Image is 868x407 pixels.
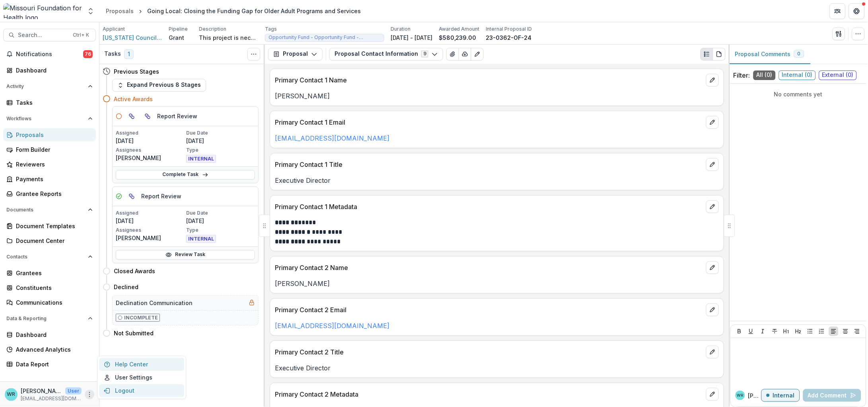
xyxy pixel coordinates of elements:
[141,192,181,200] h5: Report Review
[770,327,780,336] button: Strike
[275,202,703,211] p: Primary Contact 1 Metadata
[112,79,206,92] button: Expand Previous 8 Stages
[103,25,125,33] p: Applicant
[830,3,846,19] button: Partners
[186,129,255,137] p: Due Date
[3,143,96,156] a: Form Builder
[116,170,255,180] a: Complete Task
[706,200,719,213] button: edit
[268,48,323,61] button: Proposal
[116,234,185,242] p: [PERSON_NAME]
[275,347,703,357] p: Primary Contact 2 Title
[16,66,90,74] div: Dashboard
[114,329,154,337] h4: Not Submitted
[125,190,138,203] button: View dependent tasks
[439,33,477,42] p: $580,239.00
[737,393,743,397] div: Wendy Rohrbach
[3,250,96,263] button: Open Contacts
[3,64,96,77] a: Dashboard
[734,70,750,80] p: Filter:
[841,327,850,336] button: Align Center
[21,387,62,395] p: [PERSON_NAME]
[806,327,815,336] button: Bullet List
[758,327,768,336] button: Italicize
[16,237,90,245] div: Document Center
[114,283,138,291] h4: Declined
[3,219,96,233] a: Document Templates
[701,48,713,61] button: Plaintext view
[3,296,96,309] a: Communications
[3,281,96,294] a: Constituents
[124,49,134,59] span: 1
[3,312,96,325] button: Open Data & Reporting
[706,116,719,129] button: edit
[735,327,744,336] button: Bold
[7,392,16,397] div: Wendy Rohrbach
[3,172,96,186] a: Payments
[275,363,719,373] p: Executive Director
[3,48,96,61] button: Notifications76
[16,145,90,154] div: Form Builder
[124,314,158,321] p: Incomplete
[125,110,138,123] button: Parent task
[794,327,803,336] button: Heading 2
[3,158,96,171] a: Reviewers
[746,327,756,336] button: Underline
[16,345,90,354] div: Advanced Analytics
[6,316,85,321] span: Data & Reporting
[3,29,96,41] button: Search...
[6,254,85,260] span: Contacts
[265,25,277,33] p: Tags
[729,45,811,64] button: Proposal Comments
[114,95,153,103] h4: Active Awards
[706,158,719,171] button: edit
[83,50,93,58] span: 76
[199,33,259,42] p: This project is necessary to streamline efforts to proactively inform local leaders and legislato...
[114,67,159,76] h4: Previous Stages
[3,96,96,109] a: Tasks
[116,129,185,137] p: Assigned
[85,390,94,399] button: More
[157,112,197,120] h5: Report Review
[186,137,255,145] p: [DATE]
[116,154,185,162] p: [PERSON_NAME]
[713,48,726,61] button: PDF view
[116,227,185,234] p: Assignees
[852,327,862,336] button: Align Right
[186,227,255,234] p: Type
[116,299,193,307] h5: Declination Communication
[275,322,389,330] a: [EMAIL_ADDRESS][DOMAIN_NAME]
[247,48,260,61] button: Toggle View Cancelled Tasks
[6,116,85,121] span: Workflows
[16,298,90,307] div: Communications
[275,176,719,185] p: Executive Director
[275,279,719,288] p: [PERSON_NAME]
[706,388,719,401] button: edit
[706,261,719,274] button: edit
[269,35,381,40] span: Opportunity Fund - Opportunity Fund - Grants/Contracts
[186,217,255,225] p: [DATE]
[6,84,85,89] span: Activity
[6,207,85,213] span: Documents
[779,70,816,80] span: Internal ( 0 )
[65,387,82,395] p: User
[329,48,443,61] button: Proposal Contact Information9
[275,305,703,315] p: Primary Contact 2 Email
[275,91,719,101] p: [PERSON_NAME]
[706,303,719,316] button: edit
[116,137,185,145] p: [DATE]
[391,25,411,33] p: Duration
[85,3,96,19] button: Open entity switcher
[275,263,703,272] p: Primary Contact 2 Name
[3,343,96,356] a: Advanced Analytics
[849,3,865,19] button: Get Help
[3,358,96,371] a: Data Report
[16,222,90,230] div: Document Templates
[16,175,90,183] div: Payments
[199,25,226,33] p: Description
[104,51,121,57] h3: Tasks
[169,25,188,33] p: Pipeline
[141,110,154,123] button: View dependent tasks
[71,31,91,39] div: Ctrl + K
[829,327,839,336] button: Align Left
